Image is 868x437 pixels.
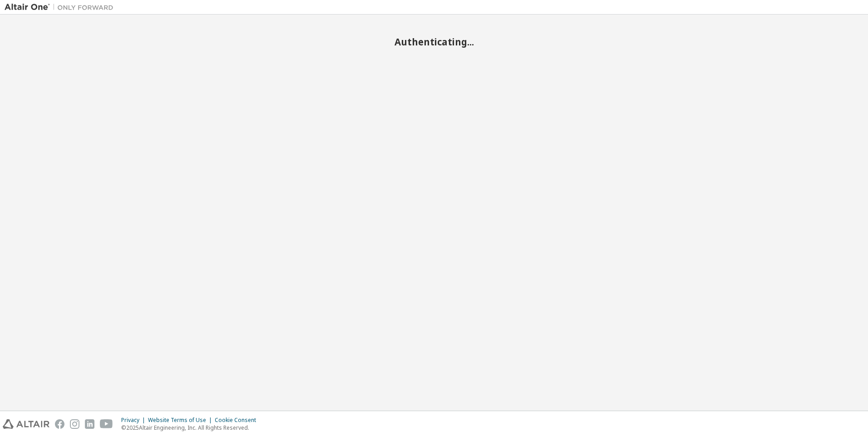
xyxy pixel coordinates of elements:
[121,424,261,432] p: © 2025 Altair Engineering, Inc. All Rights Reserved.
[148,417,215,424] div: Website Terms of Use
[55,419,64,429] img: facebook.svg
[215,417,261,424] div: Cookie Consent
[85,419,94,429] img: linkedin.svg
[5,3,118,12] img: Altair One
[100,419,113,429] img: youtube.svg
[121,417,148,424] div: Privacy
[70,419,79,429] img: instagram.svg
[5,36,863,48] h2: Authenticating...
[3,419,49,429] img: altair_logo.svg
